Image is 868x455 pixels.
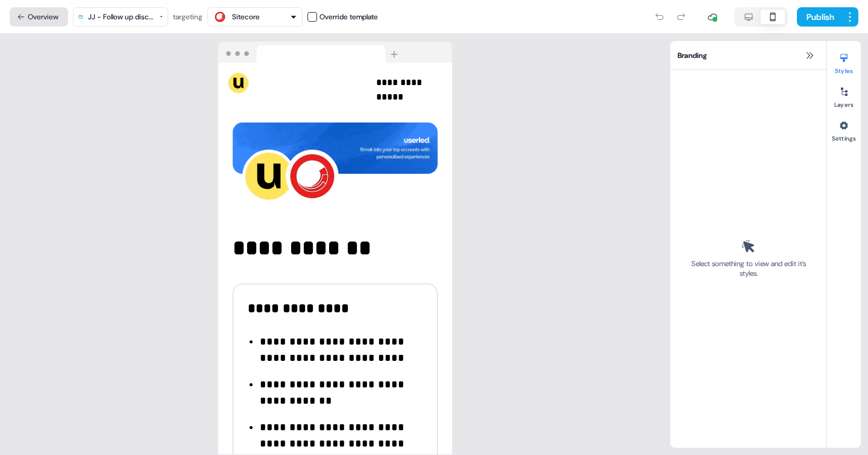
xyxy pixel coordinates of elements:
button: Layers [827,82,861,109]
button: Publish [797,7,841,27]
button: Sitecore [207,7,303,27]
div: Branding [670,41,826,70]
img: Browser topbar [218,42,403,63]
button: Settings [827,116,861,142]
img: Image [233,122,438,174]
button: Overview [10,7,68,27]
div: JJ - Follow up discovery template 2025 Copy [88,11,155,23]
div: Sitecore [232,11,260,23]
div: Select something to view and edit it’s styles. [687,259,810,278]
button: Styles [827,48,861,75]
div: Override template [319,11,378,23]
div: targeting [173,11,203,23]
